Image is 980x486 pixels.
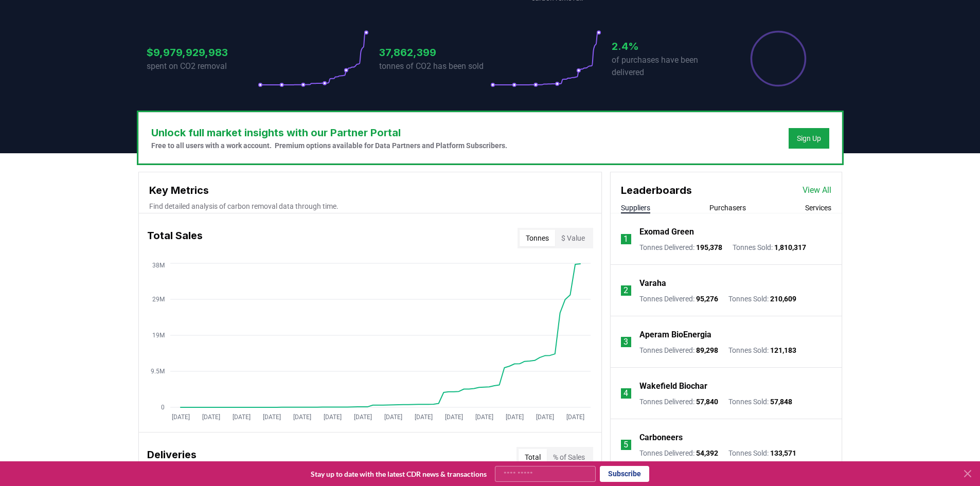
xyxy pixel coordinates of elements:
tspan: [DATE] [444,413,462,421]
p: Tonnes Sold : [728,397,792,407]
span: 57,840 [696,398,718,406]
tspan: [DATE] [232,413,250,421]
tspan: [DATE] [171,413,189,421]
a: Aperam BioEnergia [639,329,711,341]
p: Tonnes Delivered : [639,397,718,407]
button: Total [519,449,547,465]
tspan: 38M [152,262,165,269]
p: 4 [623,387,628,400]
h3: 37,862,399 [379,45,490,60]
span: 1,810,317 [774,243,806,251]
span: 89,298 [696,346,718,354]
h3: Unlock full market insights with our Partner Portal [151,125,507,140]
tspan: [DATE] [353,413,371,421]
p: Free to all users with a work account. Premium options available for Data Partners and Platform S... [151,140,507,151]
h3: Key Metrics [149,183,591,198]
tspan: [DATE] [536,413,554,421]
p: 3 [623,336,628,348]
div: Percentage of sales delivered [750,30,807,87]
tspan: 29M [152,296,165,303]
p: Find detailed analysis of carbon removal data through time. [149,201,591,211]
h3: $9,979,929,983 [147,45,258,60]
p: Tonnes Sold : [728,294,796,304]
p: Tonnes Delivered : [639,242,722,253]
p: 2 [623,284,628,297]
a: View All [803,184,831,196]
span: 54,392 [696,449,718,457]
button: Tonnes [520,230,555,246]
p: Tonnes Sold : [728,448,796,458]
button: $ Value [555,230,591,246]
p: tonnes of CO2 has been sold [379,60,490,73]
span: 210,609 [770,295,796,303]
tspan: [DATE] [202,413,220,421]
span: 57,848 [770,398,792,406]
button: Purchasers [709,203,746,213]
button: Suppliers [621,203,650,213]
h3: Total Sales [147,228,203,248]
p: Tonnes Sold : [733,242,806,253]
h3: Deliveries [147,447,197,467]
p: spent on CO2 removal [147,60,258,73]
tspan: [DATE] [293,413,311,421]
p: Tonnes Delivered : [639,294,718,304]
tspan: [DATE] [323,413,341,421]
button: Sign Up [789,128,829,149]
p: Tonnes Sold : [728,345,796,355]
button: % of Sales [547,449,591,465]
p: Tonnes Delivered : [639,345,718,355]
tspan: 19M [152,332,165,339]
a: Carboneers [639,431,683,444]
p: of purchases have been delivered [612,54,723,79]
span: 195,378 [696,243,722,251]
p: 1 [623,233,628,245]
a: Exomad Green [639,226,694,238]
tspan: [DATE] [475,413,493,421]
a: Varaha [639,277,666,290]
tspan: [DATE] [566,413,584,421]
tspan: 9.5M [151,368,165,375]
span: 133,571 [770,449,796,457]
tspan: [DATE] [414,413,432,421]
span: 95,276 [696,295,718,303]
a: Sign Up [797,133,821,143]
p: Tonnes Delivered : [639,448,718,458]
tspan: [DATE] [262,413,280,421]
span: 121,183 [770,346,796,354]
p: 5 [623,439,628,451]
tspan: 0 [161,404,165,411]
a: Wakefield Biochar [639,380,707,392]
tspan: [DATE] [384,413,402,421]
tspan: [DATE] [505,413,523,421]
button: Services [805,203,831,213]
h3: Leaderboards [621,183,692,198]
h3: 2.4% [612,39,723,54]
